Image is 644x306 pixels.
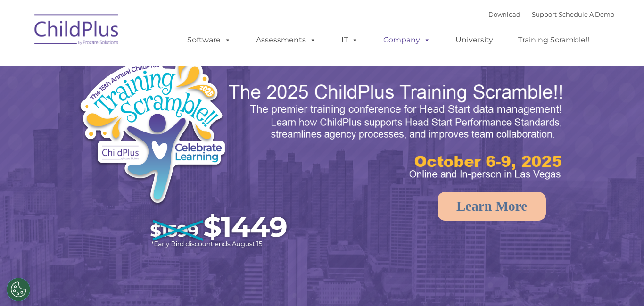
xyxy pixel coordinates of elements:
font: | [488,10,614,18]
a: Learn More [438,192,546,221]
a: University [446,31,503,50]
a: Training Scramble!! [509,31,599,50]
a: IT [332,31,368,50]
a: Download [488,10,520,18]
a: Assessments [247,31,326,50]
a: Software [178,31,240,50]
a: Support [532,10,557,18]
button: Cookies Settings [7,278,30,301]
a: Company [374,31,440,50]
a: Schedule A Demo [559,10,614,18]
img: ChildPlus by Procare Solutions [30,8,124,55]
